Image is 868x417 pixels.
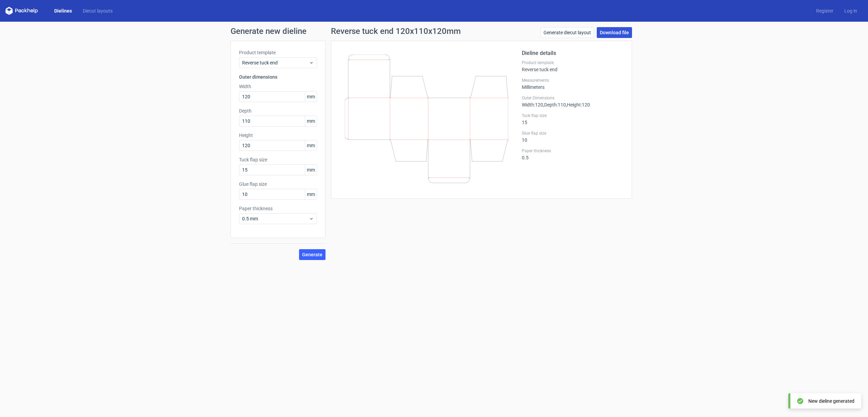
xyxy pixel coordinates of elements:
label: Outer Dimensions [522,95,624,101]
label: Tuck flap size [239,156,317,163]
label: Depth [239,107,317,114]
span: Width : 120 [522,102,543,107]
label: Paper thickness [239,205,317,212]
a: Download file [597,27,632,38]
a: Generate diecut layout [540,27,594,38]
div: 10 [522,131,624,143]
a: Register [811,7,839,14]
label: Glue flap size [239,181,317,187]
div: New dieline generated [808,398,854,404]
label: Paper thickness [522,148,624,154]
label: Product template [522,60,624,65]
button: Generate [299,249,325,260]
span: 0.5 mm [242,215,309,222]
label: Width [239,83,317,90]
span: mm [305,189,317,199]
span: mm [305,140,317,151]
span: Reverse tuck end [242,59,309,66]
a: Dielines [49,7,77,14]
div: 0.5 [522,148,624,160]
h1: Generate new dieline [231,27,637,35]
div: Reverse tuck end [522,60,624,72]
a: Diecut layouts [77,7,118,14]
span: Generate [302,252,322,257]
div: 15 [522,113,624,125]
h3: Outer dimensions [239,74,317,80]
span: , Height : 120 [566,102,590,107]
label: Measurements [522,78,624,83]
a: Log in [839,7,863,14]
label: Tuck flap size [522,113,624,118]
span: mm [305,165,317,175]
span: mm [305,116,317,126]
span: mm [305,92,317,102]
label: Product template [239,49,317,56]
label: Height [239,132,317,139]
h2: Dieline details [522,49,624,57]
div: Millimeters [522,78,624,90]
h1: Reverse tuck end 120x110x120mm [331,27,461,35]
label: Glue flap size [522,131,624,136]
span: , Depth : 110 [543,102,566,107]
